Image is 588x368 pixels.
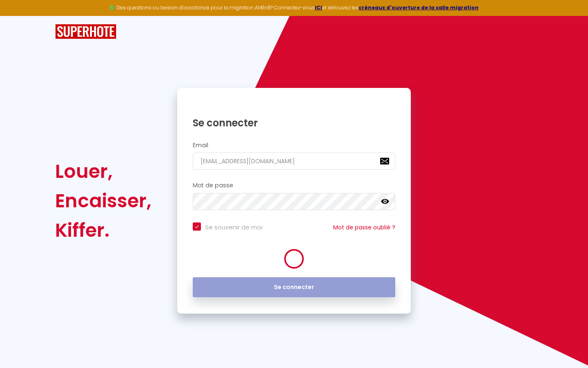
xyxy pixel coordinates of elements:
h2: Email [193,142,395,149]
input: Ton Email [193,153,395,170]
img: SuperHote logo [55,24,116,39]
button: Ouvrir le widget de chat LiveChat [7,3,31,28]
h1: Se connecter [193,117,395,129]
button: Se connecter [193,277,395,298]
h2: Mot de passe [193,182,395,189]
a: ICI [315,4,322,11]
div: Louer, [55,157,151,186]
a: créneaux d'ouverture de la salle migration [359,4,479,11]
div: Kiffer. [55,215,151,245]
a: Mot de passe oublié ? [333,223,395,231]
div: Encaisser, [55,186,151,215]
